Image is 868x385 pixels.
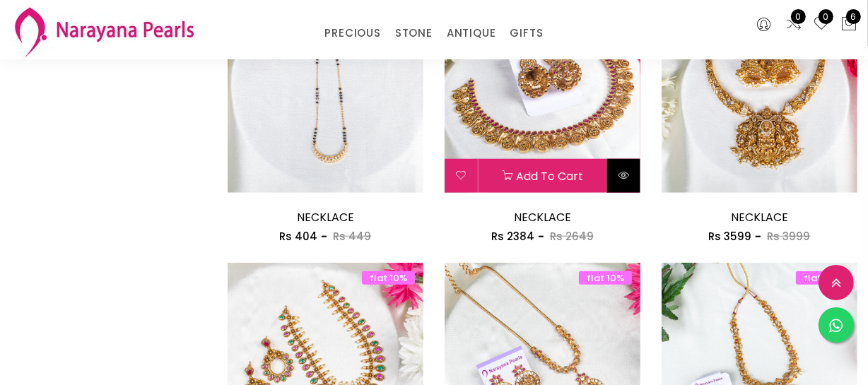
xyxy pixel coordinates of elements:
[791,9,806,24] span: 0
[333,229,371,244] span: Rs 449
[785,16,802,34] a: 0
[447,23,496,44] a: ANTIQUE
[846,9,861,24] span: 6
[514,209,571,225] a: NECKLACE
[579,271,632,285] span: flat 10%
[731,209,788,225] a: NECKLACE
[362,271,415,285] span: flat 10%
[840,16,857,34] button: 6
[708,229,751,244] span: Rs 3599
[550,229,594,244] span: Rs 2649
[279,229,317,244] span: Rs 404
[395,23,433,44] a: STONE
[479,159,606,193] button: Add to cart
[445,159,478,193] button: Add to wishlist
[510,23,543,44] a: GIFTS
[813,16,830,34] a: 0
[607,159,640,193] button: Quick View
[767,229,810,244] span: Rs 3999
[491,229,534,244] span: Rs 2384
[819,9,833,24] span: 0
[324,23,380,44] a: PRECIOUS
[796,271,849,285] span: flat 10%
[297,209,354,225] a: NECKLACE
